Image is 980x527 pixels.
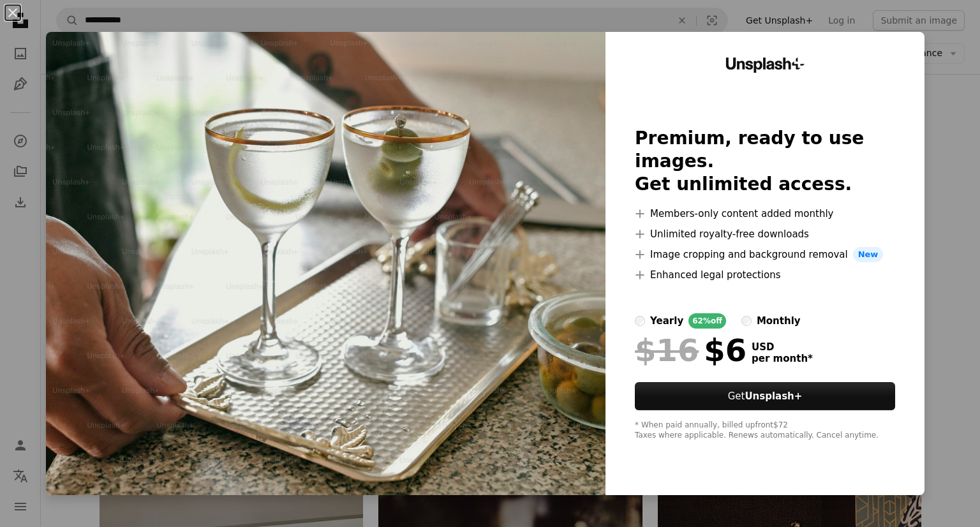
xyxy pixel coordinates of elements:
li: Members-only content added monthly [635,206,895,221]
span: $16 [635,334,699,367]
h2: Premium, ready to use images. Get unlimited access. [635,127,895,196]
div: 62% off [688,313,726,329]
input: monthly [741,316,752,326]
li: Unlimited royalty-free downloads [635,226,895,242]
li: Image cropping and background removal [635,247,895,262]
span: per month * [752,353,813,364]
span: New [853,247,884,262]
div: * When paid annually, billed upfront $72 Taxes where applicable. Renews automatically. Cancel any... [635,420,895,441]
li: Enhanced legal protections [635,267,895,283]
strong: Unsplash+ [745,390,802,402]
div: yearly [650,313,683,329]
div: $6 [635,334,746,367]
div: monthly [757,313,801,329]
span: USD [752,341,813,353]
button: GetUnsplash+ [635,382,895,410]
input: yearly62%off [635,316,645,326]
